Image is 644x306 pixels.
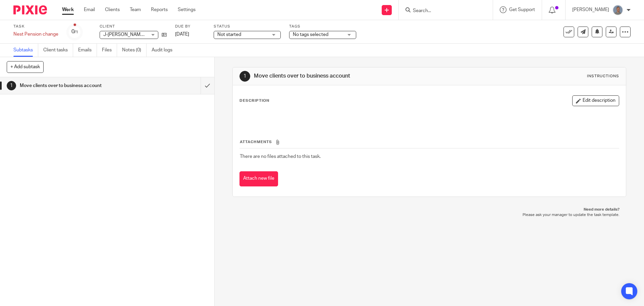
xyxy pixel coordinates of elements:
button: Edit description [572,95,619,106]
h1: Move clients over to business account [20,81,136,91]
button: Attach new file [239,171,278,186]
a: Work [62,6,74,13]
div: Nest Pension change [13,31,58,38]
a: Email [84,6,95,13]
input: Search [412,8,473,14]
img: Pixie [13,5,47,14]
a: Audit logs [152,44,177,57]
a: Notes (0) [122,44,147,57]
span: J-[PERSON_NAME] Finance Ltd [103,32,170,37]
img: James%20Headshot.png [612,5,623,15]
p: Please ask your manager to update the task template. [239,212,619,218]
label: Client [100,24,167,29]
span: There are no files attached to this task. [240,154,321,159]
div: 1 [7,81,16,90]
label: Tags [289,24,356,29]
div: 0 [71,28,78,36]
span: Get Support [509,7,535,12]
span: Not started [217,32,241,37]
small: /1 [74,30,78,34]
a: Team [130,6,141,13]
label: Due by [175,24,205,29]
div: Instructions [587,74,619,79]
label: Task [13,24,58,29]
p: [PERSON_NAME] [572,6,609,13]
span: [DATE] [175,32,189,37]
label: Status [214,24,281,29]
span: Attachments [240,140,272,144]
a: Emails [78,44,97,57]
div: 1 [239,71,250,82]
h1: Move clients over to business account [254,73,444,80]
a: Settings [178,6,196,13]
p: Description [239,98,269,103]
a: Clients [105,6,120,13]
span: No tags selected [293,32,328,37]
a: Client tasks [43,44,73,57]
a: Subtasks [13,44,38,57]
p: Need more details? [239,207,619,212]
a: Files [102,44,117,57]
a: Reports [151,6,168,13]
button: + Add subtask [7,61,44,73]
